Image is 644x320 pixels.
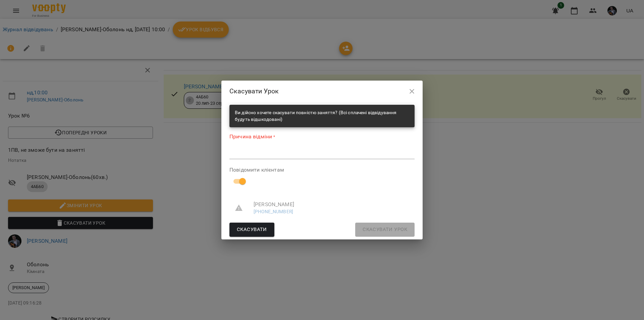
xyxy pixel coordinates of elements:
a: [PHONE_NUMBER] [254,209,293,214]
button: Скасувати [229,223,274,237]
span: [PERSON_NAME] [254,200,409,209]
div: Ви дійсно хочете скасувати повністю заняття? (Всі сплачені відвідування будуть відшкодовані) [235,107,409,125]
label: Причина відміни [229,133,415,140]
label: Повідомити клієнтам [229,167,415,173]
span: Скасувати [237,225,267,234]
h2: Скасувати Урок [229,86,415,96]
